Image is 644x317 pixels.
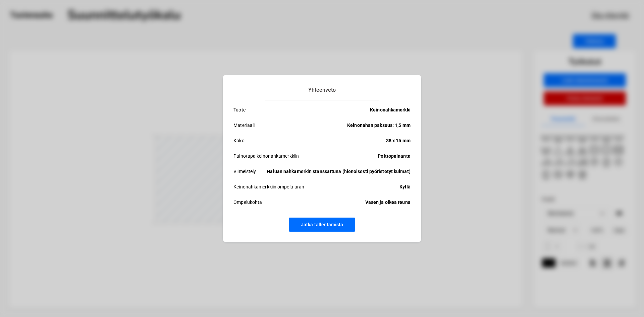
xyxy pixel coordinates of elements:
[233,198,262,206] p: Ompelukohta
[233,183,304,191] p: Keinonahkamerkkiin ompelu-uran
[289,218,355,232] button: Jatka tallentamista
[378,152,410,160] p: Polttopainanta
[233,121,255,129] p: Materiaali
[233,137,244,145] p: Koko
[386,137,411,145] p: 38 x 15 mm
[347,121,411,129] p: Keinonahan paksuus: 1,5 mm
[370,106,411,114] p: Keinonahkamerkki
[233,106,246,114] p: Tuote
[267,167,410,175] p: Haluan nahkamerkin stanssattuna (hienoisesti pyöristetyt kulmat)
[399,183,411,191] p: Kyllä
[265,85,380,100] h3: Yhteenveto
[233,152,299,160] p: Painotapa keinonahkamerkkiin
[365,198,411,206] p: Vasen ja oikea reuna
[233,167,256,175] p: Viimeistely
